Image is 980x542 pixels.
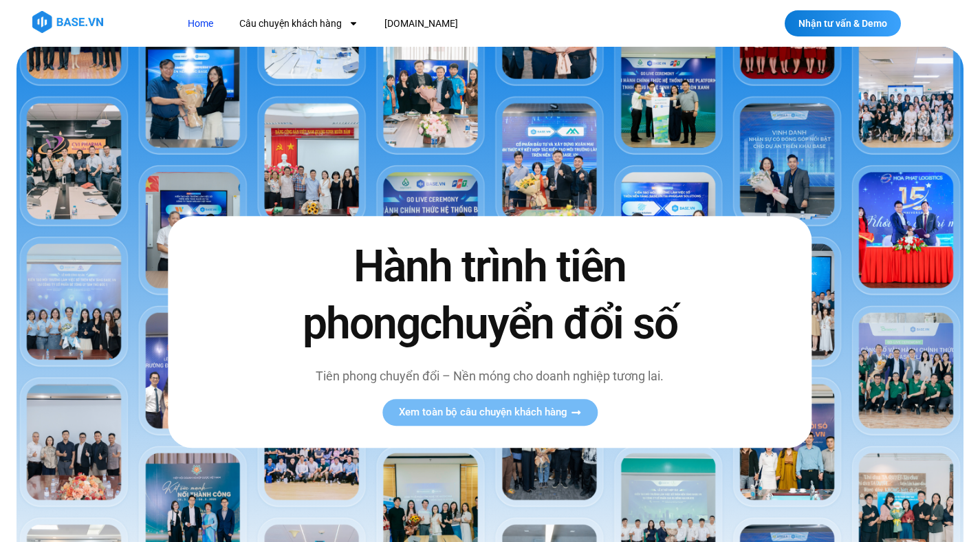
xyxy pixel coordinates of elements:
[399,407,567,418] span: Xem toàn bộ câu chuyện khách hàng
[374,11,468,36] a: [DOMAIN_NAME]
[274,239,706,353] h2: Hành trình tiên phong
[177,11,224,36] a: Home
[420,299,677,350] span: chuyển đổi số
[229,11,369,36] a: Câu chuyện khách hàng
[785,10,901,36] a: Nhận tư vấn & Demo
[274,367,706,385] p: Tiên phong chuyển đổi – Nền móng cho doanh nghiệp tương lai.
[798,19,887,28] span: Nhận tư vấn & Demo
[382,399,598,426] a: Xem toàn bộ câu chuyện khách hàng
[177,11,699,36] nav: Menu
